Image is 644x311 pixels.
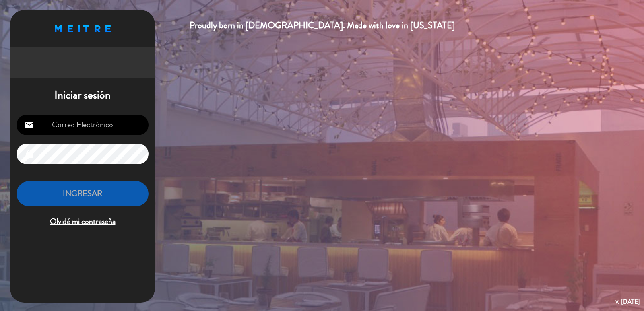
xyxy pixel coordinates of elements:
h1: Iniciar sesión [10,89,155,102]
button: INGRESAR [17,181,149,206]
input: Correo Electrónico [17,115,149,135]
span: Olvidé mi contraseña [17,215,149,229]
div: v. [DATE] [615,296,640,307]
i: lock [25,149,34,159]
i: email [25,120,34,130]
